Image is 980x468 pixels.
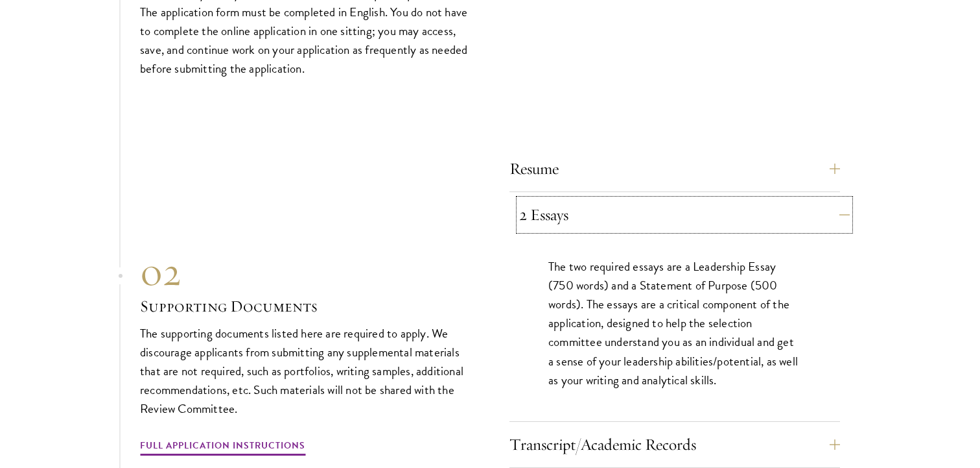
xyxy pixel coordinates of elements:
[548,257,801,389] p: The two required essays are a Leadership Essay (750 words) and a Statement of Purpose (500 words)...
[140,295,471,317] h3: Supporting Documents
[140,324,471,418] p: The supporting documents listed here are required to apply. We discourage applicants from submitt...
[509,429,840,460] button: Transcript/Academic Records
[140,437,305,458] a: Full Application Instructions
[509,153,840,184] button: Resume
[519,199,850,230] button: 2 Essays
[140,249,471,295] div: 02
